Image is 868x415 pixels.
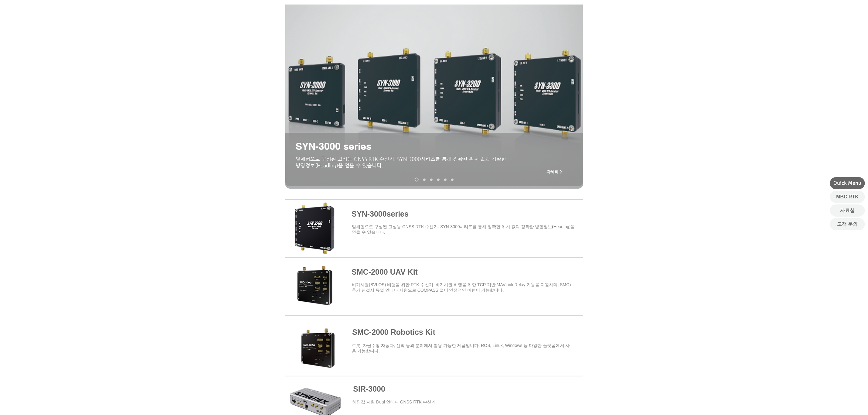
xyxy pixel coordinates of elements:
[830,204,865,217] a: 자료실
[423,178,426,181] a: SMC-2000
[352,282,572,293] span: ​비가시권(BVLOS) 비행을 위한 RTK 수신기. 비가시권 비행을 위한 TCP 기반 MAVLink Relay 기능을 지원하며, SMC+ 추가 연결시 듀얼 안테나 지원으로 C...
[412,178,456,182] nav: 슬라이드
[830,177,865,189] div: Quick Menu
[353,400,436,404] a: ​헤딩값 지원 Dual 안테나 GNSS RTK 수신기
[840,207,855,214] span: 자료실
[542,166,567,178] a: 자세히 >
[837,221,858,228] span: 고객 문의
[830,218,865,230] a: 고객 문의
[836,194,859,200] span: MBC RTK
[437,178,440,181] a: MRD-1000v2
[451,178,454,181] a: MDU-2000 UAV Kit
[296,140,372,152] span: SYN-3000 series
[430,178,433,181] a: MRP-2000v2
[830,191,865,203] a: MBC RTK
[834,179,862,187] span: Quick Menu
[415,178,419,182] a: SYN-3000 series
[444,178,447,181] a: TDR-3000
[296,156,506,168] span: 일체형으로 구성된 고성능 GNSS RTK 수신기. SYN-3000시리즈를 통해 정확한 위치 값과 정확한 방향정보(Heading)을 얻을 수 있습니다.
[547,169,562,174] span: 자세히 >
[353,385,386,393] a: SIR-3000
[756,224,868,415] iframe: Wix Chat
